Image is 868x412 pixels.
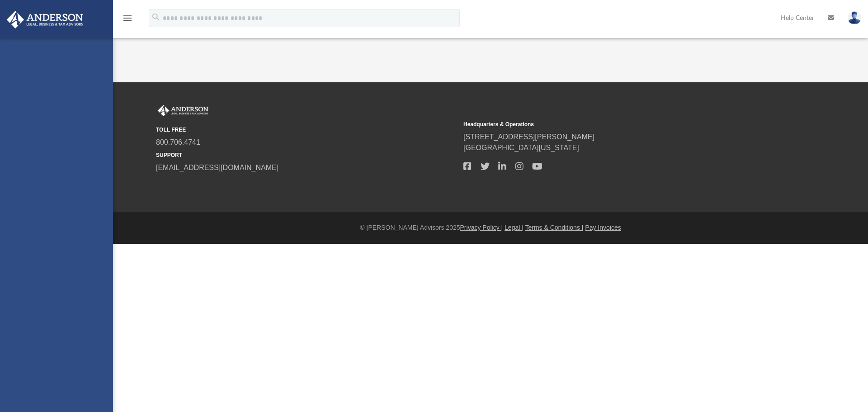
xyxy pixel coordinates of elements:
a: [STREET_ADDRESS][PERSON_NAME] [463,133,594,141]
div: © [PERSON_NAME] Advisors 2025 [113,223,868,232]
a: Terms & Conditions | [525,224,584,231]
img: User Pic [848,11,861,24]
i: search [151,12,161,22]
small: Headquarters & Operations [463,120,764,128]
small: SUPPORT [156,151,457,159]
a: Legal | [505,224,524,231]
a: menu [122,17,133,24]
i: menu [122,13,133,24]
a: 800.706.4741 [156,138,200,146]
a: [GEOGRAPHIC_DATA][US_STATE] [463,144,579,152]
a: Pay Invoices [585,224,621,231]
a: [EMAIL_ADDRESS][DOMAIN_NAME] [156,164,278,171]
img: Anderson Advisors Platinum Portal [156,105,210,117]
img: Anderson Advisors Platinum Portal [4,11,86,28]
a: Privacy Policy | [460,224,503,231]
small: TOLL FREE [156,126,457,134]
